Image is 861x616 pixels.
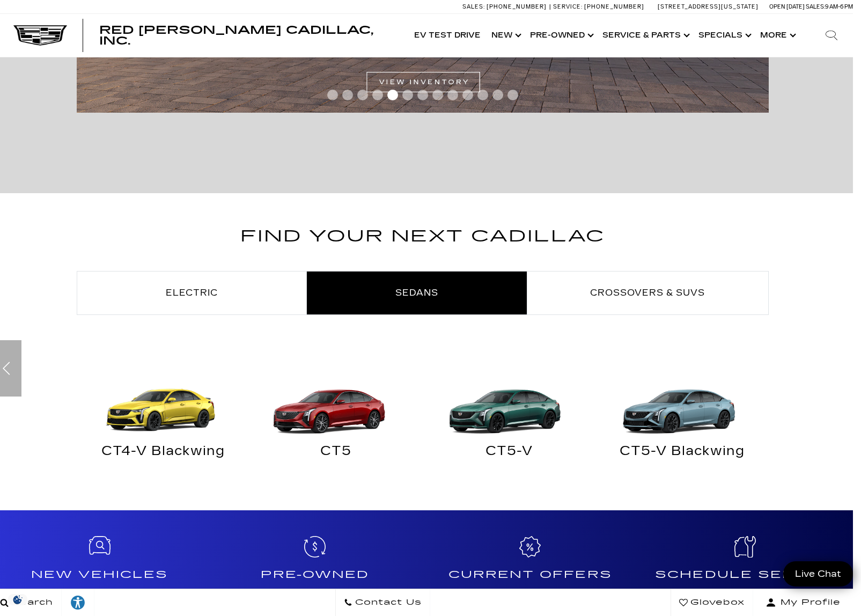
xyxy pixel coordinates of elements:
[5,594,30,605] section: Click to Open Cookie Consent Modal
[77,357,769,468] div: Sedans
[462,90,473,100] span: Go to slide 10
[553,3,583,10] span: Service:
[806,3,825,10] span: Sales:
[395,288,438,298] span: Sedans
[790,568,847,580] span: Live Chat
[372,90,383,100] span: Go to slide 4
[525,14,597,57] a: Pre-Owned
[584,3,644,10] span: [PHONE_NUMBER]
[507,90,518,100] span: Go to slide 13
[77,271,307,315] li: Electric
[77,223,769,263] h2: Find Your Next Cadillac
[432,90,443,100] span: Go to slide 8
[423,357,596,468] a: CT5-V CT5-V
[357,90,368,100] span: Go to slide 3
[810,14,853,57] div: Search
[642,566,849,583] h4: Schedule Service
[825,3,853,10] span: 9 AM-6 PM
[77,357,250,468] a: CT4-V Blackwing CT4-V Blackwing
[62,595,94,611] div: Explore your accessibility options
[776,595,841,610] span: My Profile
[527,271,769,315] li: Crossovers & SUVs
[462,3,485,10] span: Sales:
[431,446,588,460] div: CT5-V
[352,595,422,610] span: Contact Us
[417,90,428,100] span: Go to slide 7
[428,357,591,438] img: CT5-V
[85,446,242,460] div: CT4-V Blackwing
[601,357,763,438] img: CT5-V Blackwing
[9,595,53,610] span: Search
[387,90,398,100] span: Go to slide 5
[252,357,415,438] img: CT5
[688,595,745,610] span: Glovebox
[462,4,549,10] a: Sales: [PHONE_NUMBER]
[604,446,761,460] div: CT5-V Blackwing
[249,357,423,468] a: CT5 CT5
[99,25,398,46] a: Red [PERSON_NAME] Cadillac, Inc.
[99,24,373,47] span: Red [PERSON_NAME] Cadillac, Inc.
[409,14,486,57] a: EV Test Drive
[658,3,759,10] a: [STREET_ADDRESS][US_STATE]
[492,90,503,100] span: Go to slide 12
[13,25,67,46] img: Cadillac Dark Logo with Cadillac White Text
[166,288,218,298] span: Electric
[257,446,415,460] div: CT5
[693,14,755,57] a: Specials
[342,90,353,100] span: Go to slide 2
[769,3,805,10] span: Open [DATE]
[335,589,430,616] a: Contact Us
[62,589,94,616] a: Explore your accessibility options
[402,90,413,100] span: Go to slide 6
[783,561,853,586] a: Live Chat
[549,4,647,10] a: Service: [PHONE_NUMBER]
[753,589,853,616] button: Open user profile menu
[487,3,547,10] span: [PHONE_NUMBER]
[5,594,30,605] img: Opt-Out Icon
[671,589,753,616] a: Glovebox
[307,271,527,315] li: Sedans
[447,90,458,100] span: Go to slide 9
[595,357,769,468] a: CT5-V Blackwing CT5-V Blackwing
[755,14,799,57] button: More
[327,90,338,100] span: Go to slide 1
[597,14,693,57] a: Service & Parts
[82,357,245,438] img: CT4-V Blackwing
[477,90,488,100] span: Go to slide 11
[211,566,418,583] h4: Pre-Owned
[486,14,525,57] a: New
[590,288,705,298] span: Crossovers & SUVs
[427,566,634,583] h4: Current Offers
